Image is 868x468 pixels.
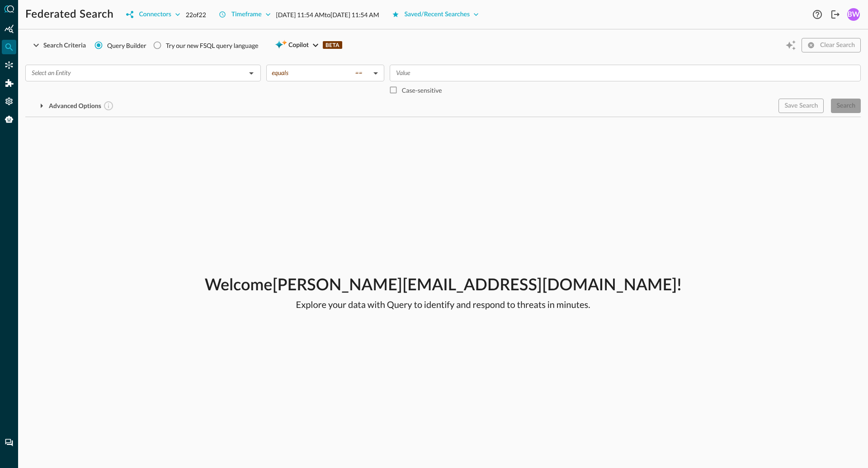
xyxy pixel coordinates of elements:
span: Copilot [288,40,309,51]
div: Timeframe [231,9,262,20]
button: Logout [828,7,843,22]
button: Help [810,7,825,22]
p: Welcome [PERSON_NAME][EMAIL_ADDRESS][DOMAIN_NAME] ! [205,274,682,298]
div: Connectors [2,58,16,72]
p: [DATE] 11:54 AM to [DATE] 11:54 AM [276,10,379,19]
button: Connectors [121,7,185,22]
h1: Federated Search [25,7,113,22]
div: equals [272,69,370,77]
button: CopilotBETA [269,38,348,52]
div: Try our new FSQL query language [166,41,259,50]
button: Advanced Options [25,99,119,113]
p: BETA [323,41,342,49]
button: Saved/Recent Searches [387,7,485,22]
span: Query Builder [107,41,146,50]
div: Federated Search [2,40,16,54]
p: 22 of 22 [186,10,206,19]
div: Summary Insights [2,22,16,36]
div: Query Agent [2,112,16,127]
span: == [355,69,362,77]
div: BW [847,8,860,21]
button: Open [245,67,258,80]
p: Case-sensitive [402,85,442,95]
div: Settings [2,94,16,109]
div: Advanced Options [49,100,114,112]
div: Search Criteria [43,40,86,51]
div: Connectors [139,9,171,20]
input: Select an Entity [28,67,243,79]
div: Chat [2,435,16,450]
div: Saved/Recent Searches [405,9,470,20]
span: equals [272,69,288,77]
p: Explore your data with Query to identify and respond to threats in minutes. [205,298,682,312]
button: Timeframe [213,7,276,22]
button: Search Criteria [25,38,91,52]
input: Value [392,67,857,79]
div: Addons [2,76,17,90]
